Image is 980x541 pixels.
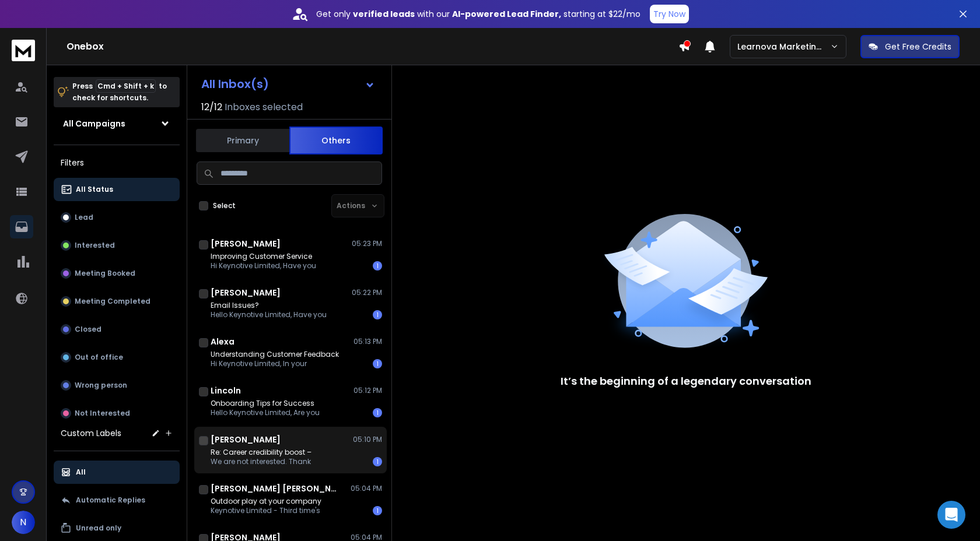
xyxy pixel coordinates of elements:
[54,112,180,135] button: All Campaigns
[353,386,382,395] p: 05:12 PM
[76,496,145,505] p: Automatic Replies
[353,337,382,346] p: 05:13 PM
[54,154,180,171] h3: Filters
[211,359,339,368] p: Hi Keynotive Limited, In your
[75,325,101,334] p: Closed
[937,501,965,529] div: Open Intercom Messenger
[76,185,113,194] p: All Status
[75,409,130,418] p: Not Interested
[351,484,382,493] p: 05:04 PM
[54,234,180,257] button: Interested
[72,80,167,104] p: Press to check for shortcuts.
[211,238,281,250] h1: [PERSON_NAME]
[653,8,685,20] p: Try Now
[373,310,382,319] div: 1
[54,318,180,341] button: Closed
[373,359,382,368] div: 1
[353,8,415,20] strong: verified leads
[316,8,640,20] p: Get only with our starting at $22/mo
[61,427,121,439] h3: Custom Labels
[561,373,811,389] p: It’s the beginning of a legendary conversation
[211,497,321,506] p: Outdoor play at your company
[211,350,339,359] p: Understanding Customer Feedback
[54,489,180,512] button: Automatic Replies
[54,206,180,229] button: Lead
[54,346,180,369] button: Out of office
[211,506,321,515] p: Keynotive Limited - Third time's
[76,524,121,533] p: Unread only
[54,262,180,285] button: Meeting Booked
[860,35,960,58] button: Get Free Credits
[75,297,150,306] p: Meeting Completed
[211,408,320,417] p: Hello Keynotive Limited, Are you
[211,261,316,270] p: Hi Keynotive Limited, Have you
[211,434,281,445] h1: [PERSON_NAME]
[211,252,316,261] p: Improving Customer Service
[66,40,678,54] h1: Onebox
[63,118,125,129] h1: All Campaigns
[373,408,382,417] div: 1
[75,241,115,250] p: Interested
[201,78,269,90] h1: All Inbox(s)
[192,72,384,96] button: All Inbox(s)
[353,435,382,444] p: 05:10 PM
[885,41,951,52] p: Get Free Credits
[54,374,180,397] button: Wrong person
[211,310,327,319] p: Hello Keynotive Limited, Have you
[54,290,180,313] button: Meeting Completed
[352,239,382,248] p: 05:23 PM
[75,381,127,390] p: Wrong person
[373,261,382,270] div: 1
[211,301,327,310] p: Email Issues?
[373,457,382,466] div: 1
[211,385,241,396] h1: Lincoln
[352,288,382,297] p: 05:22 PM
[75,213,93,222] p: Lead
[12,511,35,534] button: N
[211,336,235,347] h1: Alexa
[201,100,222,114] span: 12 / 12
[213,201,236,210] label: Select
[96,79,156,93] span: Cmd + Shift + k
[54,517,180,540] button: Unread only
[211,287,281,298] h1: [PERSON_NAME]
[211,448,311,457] p: Re: Career credibility boost –
[737,41,830,52] p: Learnova Marketing Emails
[54,402,180,425] button: Not Interested
[211,399,320,408] p: Onboarding Tips for Success
[650,5,689,23] button: Try Now
[211,483,339,494] h1: [PERSON_NAME] [PERSON_NAME]
[196,128,289,153] button: Primary
[54,461,180,484] button: All
[373,506,382,515] div: 1
[289,127,383,154] button: Others
[211,457,311,466] p: We are not interested. Thank
[12,40,35,61] img: logo
[75,269,135,278] p: Meeting Booked
[54,178,180,201] button: All Status
[76,468,86,477] p: All
[225,100,303,114] h3: Inboxes selected
[75,353,123,362] p: Out of office
[452,8,561,20] strong: AI-powered Lead Finder,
